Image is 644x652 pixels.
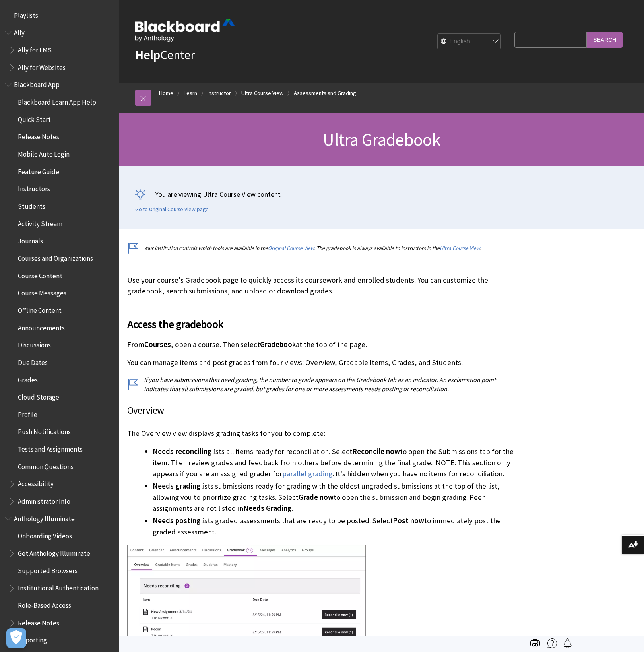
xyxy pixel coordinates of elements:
[260,340,296,349] span: Gradebook
[14,78,60,89] span: Blackboard App
[299,493,334,502] span: Grade now
[440,245,480,252] a: Ultra Course View
[18,599,71,609] span: Role-Based Access
[18,130,59,141] span: Release Notes
[18,61,66,72] span: Ally for Websites
[18,95,96,106] span: Blackboard Learn App Help
[18,182,50,193] span: Instructors
[18,321,65,332] span: Announcements
[18,200,45,210] span: Students
[18,442,83,453] span: Tests and Assignments
[438,34,501,50] select: Site Language Selector
[18,113,51,124] span: Quick Start
[18,477,54,488] span: Accessibility
[184,88,197,98] a: Learn
[18,217,62,228] span: Activity Stream
[18,356,48,367] span: Due Dates
[135,47,195,63] a: HelpCenter
[268,245,314,252] a: Original Course View
[127,428,518,439] p: The Overview view displays grading tasks for you to complete:
[18,460,74,471] span: Common Questions
[5,9,114,22] nav: Book outline for Playlists
[323,128,440,150] span: Ultra Gradebook
[153,515,518,538] li: lists graded assessments that are ready to be posted. Select to immediately post the graded asses...
[153,481,518,514] li: lists submissions ready for grading with the oldest ungraded submissions at the top of the list, ...
[18,235,43,245] span: Journals
[18,425,71,436] span: Push Notifications
[393,516,424,525] span: Post now
[135,206,210,213] a: Go to Original Course View page.
[18,408,37,419] span: Profile
[530,638,540,648] img: Print
[587,32,623,47] input: Search
[352,447,400,456] span: Reconcile now
[14,512,75,523] span: Anthology Illuminate
[127,340,518,350] p: From , open a course. Then select at the top of the page.
[18,338,51,349] span: Discussions
[18,43,52,54] span: Ally for LMS
[153,516,201,525] span: Needs posting
[135,189,628,199] p: You are viewing Ultra Course View content
[18,390,59,401] span: Cloud Storage
[159,88,173,98] a: Home
[135,47,160,63] strong: Help
[14,26,25,37] span: Ally
[18,564,78,575] span: Supported Browsers
[243,504,292,513] span: Needs Grading
[5,78,114,508] nav: Book outline for Blackboard App Help
[135,19,235,42] img: Blackboard by Anthology
[18,147,70,158] span: Mobile Auto Login
[282,469,332,479] a: parallel grading
[208,88,231,98] a: Instructor
[18,252,93,262] span: Courses and Organizations
[153,447,212,456] span: Needs reconciling
[294,88,356,98] a: Assessments and Grading
[18,634,47,644] span: Reporting
[18,616,59,627] span: Release Notes
[18,165,59,176] span: Feature Guide
[18,287,66,297] span: Course Messages
[18,582,99,592] span: Institutional Authentication
[241,88,283,98] a: Ultra Course View
[18,547,90,557] span: Get Anthology Illuminate
[127,357,518,368] p: You can manage items and post grades from four views: Overview, Gradable Items, Grades, and Stude...
[18,530,72,540] span: Onboarding Videos
[5,26,114,74] nav: Book outline for Anthology Ally Help
[18,304,62,314] span: Offline Content
[6,628,26,648] button: Open Preferences
[153,446,518,479] li: lists all items ready for reconciliation. Select to open the Submissions tab for the item. Then r...
[18,269,62,280] span: Course Content
[127,244,518,252] p: Your institution controls which tools are available in the . The gradebook is always available to...
[547,638,557,648] img: More help
[127,375,518,393] p: If you have submissions that need grading, the number to grade appears on the Gradebook tab as an...
[127,403,518,418] h3: Overview
[563,638,572,648] img: Follow this page
[127,275,518,296] p: Use your course's Gradebook page to quickly access its coursework and enrolled students. You can ...
[127,316,518,332] span: Access the gradebook
[14,9,38,19] span: Playlists
[18,373,38,384] span: Grades
[153,481,201,491] span: Needs grading
[18,495,70,505] span: Administrator Info
[144,340,171,349] span: Courses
